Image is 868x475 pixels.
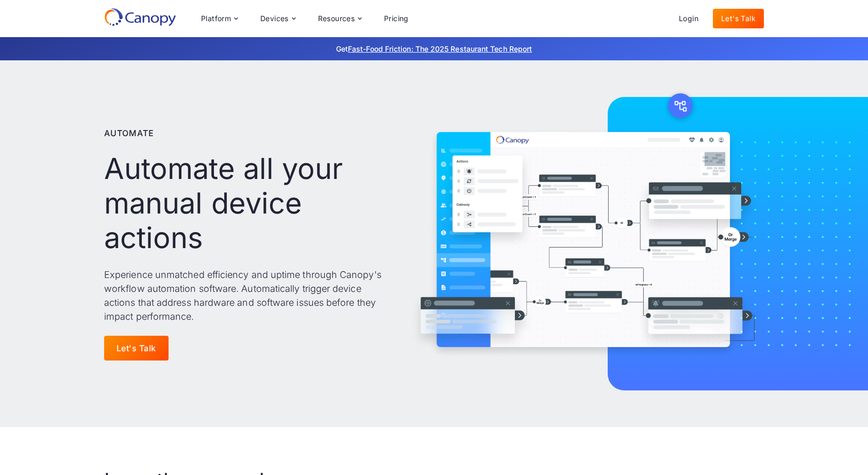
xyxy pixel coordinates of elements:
[348,44,532,53] a: Fast-Food Friction: The 2025 Restaurant Tech Report
[310,8,370,29] div: Resources
[104,268,388,323] p: Experience unmatched efficiency and uptime through Canopy's workflow automation software. Automat...
[713,9,764,28] a: Let's Talk
[104,336,169,361] a: Let's Talk
[318,15,355,22] div: Resources
[193,8,246,29] div: Platform
[201,15,231,22] div: Platform
[671,9,707,28] a: Login
[376,9,417,28] a: Pricing
[181,43,687,54] p: Get
[260,15,289,22] div: Devices
[104,127,154,139] p: Automate
[104,152,388,256] h1: Automate all your manual device actions
[252,8,304,29] div: Devices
